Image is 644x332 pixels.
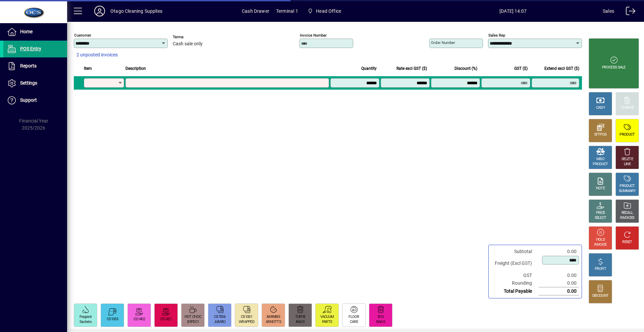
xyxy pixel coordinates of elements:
span: Quantity [361,65,377,72]
div: CS7006 [214,315,225,320]
div: JUMBO [214,320,226,325]
div: DISCOUNT [592,293,608,298]
span: Settings [20,80,37,86]
div: RESET [622,240,632,245]
div: PROCESS SALE [602,65,626,70]
div: LINE [624,162,631,167]
mat-label: Invoice number [300,33,327,38]
mat-label: Order number [431,40,455,45]
td: Subtotal [491,248,539,255]
span: Discount (%) [454,65,477,72]
div: CASH [596,105,605,110]
div: TUFFIE [295,315,306,320]
div: ARNOTTS [266,320,281,325]
div: PARTS [322,320,332,325]
button: 2 unposted invoices [74,49,120,61]
div: EFTPOS [594,132,607,137]
a: Logout [621,1,636,23]
div: PROFIT [595,267,606,272]
div: CS1421 [160,317,172,322]
span: Terminal 1 [276,6,298,16]
span: Item [84,65,92,72]
div: HOT CHOC [184,315,201,320]
div: NOTE [596,186,605,191]
div: SELECT [595,216,606,221]
div: MISC [596,157,604,162]
span: Support [20,97,37,103]
div: 2HPDC1 [187,320,199,325]
span: Cash sale only [173,41,203,47]
a: Support [3,92,67,109]
div: INVOICE [594,242,606,247]
div: Sales [603,6,614,16]
span: Description [125,65,146,72]
mat-label: Customer [74,33,91,38]
span: 2 unposted invoices [76,51,118,58]
a: Settings [3,75,67,92]
span: Extend excl GST ($) [544,65,579,72]
div: WRAPPED [239,320,254,325]
div: CS1055 [107,317,118,322]
span: Terms [173,35,213,39]
div: BAGS [376,320,385,325]
span: Home [20,29,33,34]
td: 0.00 [539,248,579,255]
a: Home [3,23,67,40]
span: GST ($) [514,65,528,72]
a: Reports [3,58,67,75]
td: Freight (Excl GST) [491,255,539,272]
div: BAGS [296,320,305,325]
span: POS Entry [20,46,41,51]
span: Cash Drawer [242,6,269,16]
span: Head Office [305,5,344,17]
td: Rounding [491,279,539,287]
div: CARE [350,320,358,325]
mat-label: Sales rep [488,33,505,38]
td: 0.00 [539,272,579,279]
div: CS1402 [133,317,145,322]
div: SUMMARY [619,189,636,194]
span: Rate excl GST ($) [396,65,427,72]
div: RECALL [622,210,633,216]
div: PRODUCT [593,162,608,167]
div: 8ARNBIS [267,315,280,320]
div: PRICE [596,210,605,216]
td: GST [491,272,539,279]
div: VACUUM [320,315,334,320]
div: PRODUCT [620,184,635,189]
td: 0.00 [539,287,579,295]
div: PRODUCT [620,132,635,137]
div: ECO [378,315,384,320]
span: [DATE] 14:07 [423,6,603,16]
div: FLOOR [348,315,359,320]
span: Reports [20,63,37,68]
div: DELETE [622,157,633,162]
div: INVOICES [620,216,634,221]
td: Total Payable [491,287,539,295]
div: CS1001 [241,315,252,320]
div: HOLD [596,237,605,242]
td: 0.00 [539,279,579,287]
div: Fragrant [79,315,92,320]
div: CHARGE [621,105,634,110]
button: Profile [89,5,110,17]
span: Head Office [316,6,341,16]
div: Sachets [79,320,92,325]
div: Otago Cleaning Supplies [110,6,162,16]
